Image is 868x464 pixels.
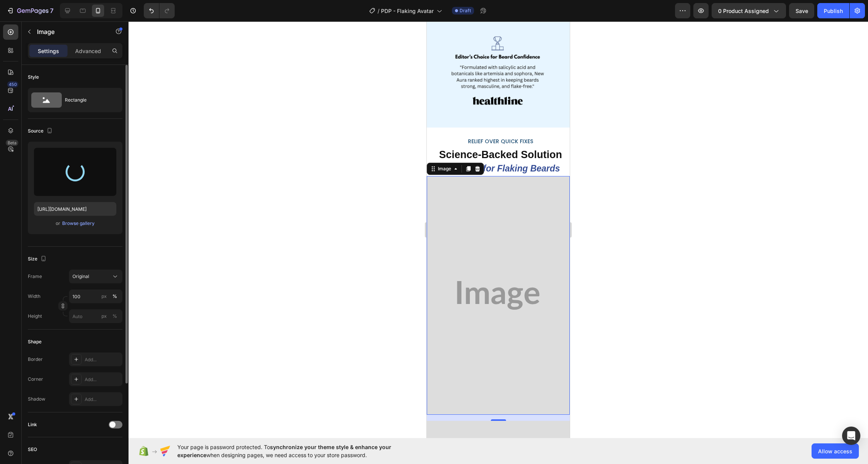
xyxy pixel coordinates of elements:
div: Size [28,254,48,264]
button: Allow access [812,443,859,459]
span: / [378,7,379,15]
div: Beta [6,140,18,146]
button: % [100,292,109,301]
div: Add... [85,396,121,403]
div: % [113,313,117,320]
button: 0 product assigned [712,3,786,18]
span: Original [72,273,89,280]
p: Advanced [75,47,101,55]
div: px [101,313,107,320]
span: Save [796,8,808,14]
div: Undo/Redo [144,3,175,18]
span: Your page is password protected. To when designing pages, we need access to your store password. [177,443,421,459]
div: Browse gallery [62,220,95,227]
div: Rectangle [65,91,111,109]
span: PDP - Flaking Avatar [381,7,434,15]
label: Frame [28,273,42,280]
div: % [113,293,117,300]
span: 0 product assigned [718,7,769,15]
div: Publish [824,7,843,15]
div: Shadow [28,396,45,403]
label: Height [28,313,42,320]
input: px% [69,289,122,303]
button: Publish [817,3,849,18]
input: px% [69,309,122,323]
span: synchronize your theme style & enhance your experience [177,444,391,458]
button: % [100,312,109,321]
div: Corner [28,376,43,383]
p: 7 [50,6,53,15]
p: Image [37,27,102,36]
div: SEO [28,446,37,453]
button: px [110,292,119,301]
button: px [110,312,119,321]
div: 450 [7,81,18,87]
span: Allow access [818,447,852,455]
iframe: To enrich screen reader interactions, please activate Accessibility in Grammarly extension settings [427,21,570,438]
p: Settings [38,47,59,55]
button: Original [69,270,122,283]
button: Save [789,3,814,18]
div: Source [28,126,54,136]
span: or [56,219,60,228]
div: Add... [85,376,121,383]
div: px [101,293,107,300]
div: Link [28,421,37,428]
label: Width [28,293,40,300]
div: Border [28,356,43,363]
div: Style [28,74,39,81]
button: 7 [3,3,57,18]
span: Draft [460,7,471,14]
div: Open Intercom Messenger [842,427,860,445]
input: https://example.com/image.jpg [34,202,116,216]
div: Shape [28,338,42,345]
button: Browse gallery [62,220,95,227]
div: Add... [85,356,121,363]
